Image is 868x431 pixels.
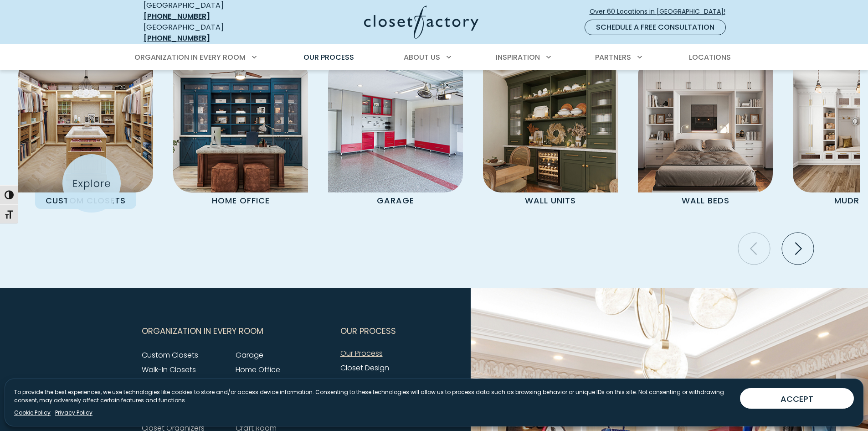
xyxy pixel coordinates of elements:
span: Our Process [340,320,396,343]
a: Custom Closets [142,350,198,360]
img: Custom Closet with island [18,57,153,192]
button: Previous slide [734,229,774,268]
p: To provide the best experiences, we use technologies like cookies to store and/or access device i... [14,388,733,405]
a: Closet Design [340,363,389,373]
a: [PHONE_NUMBER] [144,33,210,43]
a: Cookie Policy [14,409,51,417]
a: Our Process [340,348,383,358]
a: Home Office featuring desk and custom cabinetry Home Office [163,57,318,209]
a: Privacy Policy [55,409,92,417]
img: Home Office featuring desk and custom cabinetry [173,57,308,192]
img: Wall unit [483,57,618,192]
p: Wall Beds [655,192,756,209]
span: Organization in Every Room [134,52,246,62]
nav: Primary Menu [128,45,740,70]
span: Partners [595,52,631,62]
a: Garage [236,350,263,360]
span: Inspiration [496,52,540,62]
a: Custom Builds [340,377,390,388]
span: Organization in Every Room [142,320,263,343]
a: Wall unit Wall Units [473,57,628,209]
img: Closet Factory Logo [364,5,478,39]
a: Home Office [236,364,280,375]
span: About Us [404,52,440,62]
a: Wall Bed Wall Beds [628,57,783,209]
a: [PHONE_NUMBER] [144,11,210,21]
div: [GEOGRAPHIC_DATA] [144,22,276,44]
p: Garage [345,192,446,209]
a: Custom Closet with island Custom Closets [8,57,163,209]
p: Home Office [190,192,291,209]
p: Wall Units [500,192,601,209]
button: Footer Subnav Button - Organization in Every Room [142,320,329,343]
span: Locations [689,52,731,62]
button: ACCEPT [740,388,854,409]
p: Custom Closets [35,192,136,209]
span: Over 60 Locations in [GEOGRAPHIC_DATA]! [590,7,733,16]
a: Garage Cabinets Garage [318,57,473,209]
a: Walk-In Closets [142,364,196,375]
button: Footer Subnav Button - Our Process [340,320,429,343]
img: Garage Cabinets [328,57,463,192]
button: Next slide [778,229,817,268]
a: Schedule a Free Consultation [585,20,726,35]
a: Over 60 Locations in [GEOGRAPHIC_DATA]! [589,4,733,20]
span: Our Process [303,52,354,62]
img: Wall Bed [638,57,773,192]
